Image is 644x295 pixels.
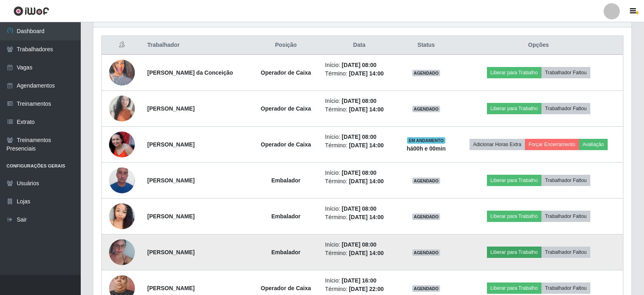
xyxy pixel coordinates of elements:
button: Trabalhador Faltou [541,67,590,78]
li: Término: [325,177,394,186]
strong: Operador de Caixa [261,69,311,76]
img: 1736347435589.jpeg [109,91,135,126]
li: Início: [325,61,394,69]
time: [DATE] 14:00 [349,142,384,149]
th: Data [320,36,399,55]
span: AGENDADO [412,213,441,220]
strong: Embalador [271,213,300,220]
button: Liberar para Trabalho [487,247,541,258]
li: Término: [325,285,394,293]
button: Liberar para Trabalho [487,67,541,78]
li: Término: [325,249,394,257]
li: Início: [325,276,394,285]
strong: [PERSON_NAME] [147,177,195,184]
span: AGENDADO [412,285,441,292]
span: AGENDADO [412,249,441,256]
img: 1728497043228.jpeg [109,163,135,197]
button: Liberar para Trabalho [487,103,541,114]
button: Trabalhador Faltou [541,175,590,186]
li: Início: [325,205,394,213]
strong: há 00 h e 00 min [407,145,446,152]
time: [DATE] 08:00 [342,241,376,248]
img: 1742229463704.jpeg [109,229,135,275]
img: CoreUI Logo [13,6,49,16]
button: Trabalhador Faltou [541,247,590,258]
button: Liberar para Trabalho [487,175,541,186]
img: 1743338839822.jpeg [109,132,135,157]
button: Trabalhador Faltou [541,211,590,222]
img: 1735257237444.jpeg [109,199,135,233]
strong: [PERSON_NAME] da Conceição [147,69,233,76]
span: EM ANDAMENTO [407,137,445,144]
time: [DATE] 14:00 [349,250,384,256]
button: Adicionar Horas Extra [470,139,525,150]
strong: [PERSON_NAME] [147,213,195,220]
button: Forçar Encerramento [525,139,579,150]
th: Trabalhador [143,36,252,55]
li: Término: [325,213,394,222]
time: [DATE] 08:00 [342,134,376,140]
time: [DATE] 08:00 [342,169,376,176]
li: Início: [325,133,394,141]
button: Trabalhador Faltou [541,103,590,114]
span: AGENDADO [412,106,441,112]
span: AGENDADO [412,178,441,184]
span: AGENDADO [412,70,441,76]
time: [DATE] 14:00 [349,106,384,113]
time: [DATE] 16:00 [342,277,376,284]
time: [DATE] 08:00 [342,62,376,68]
button: Liberar para Trabalho [487,211,541,222]
time: [DATE] 14:00 [349,70,384,77]
time: [DATE] 22:00 [349,286,384,292]
strong: Operador de Caixa [261,105,311,112]
th: Status [399,36,454,55]
strong: [PERSON_NAME] [147,249,195,255]
strong: Embalador [271,249,300,255]
th: Opções [454,36,623,55]
img: 1702743014516.jpeg [109,50,135,96]
strong: Embalador [271,177,300,184]
time: [DATE] 08:00 [342,98,376,104]
th: Posição [252,36,320,55]
li: Término: [325,69,394,78]
button: Trabalhador Faltou [541,282,590,294]
button: Liberar para Trabalho [487,282,541,294]
time: [DATE] 14:00 [349,214,384,220]
strong: [PERSON_NAME] [147,105,195,112]
strong: [PERSON_NAME] [147,141,195,148]
strong: Operador de Caixa [261,141,311,148]
li: Término: [325,141,394,150]
li: Término: [325,105,394,114]
time: [DATE] 14:00 [349,178,384,184]
li: Início: [325,241,394,249]
li: Início: [325,169,394,177]
time: [DATE] 08:00 [342,205,376,212]
strong: Operador de Caixa [261,285,311,291]
strong: [PERSON_NAME] [147,285,195,291]
li: Início: [325,97,394,105]
button: Avaliação [579,139,608,150]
